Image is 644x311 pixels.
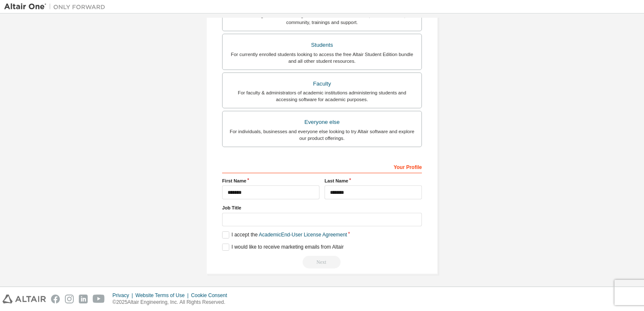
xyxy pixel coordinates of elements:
[79,295,88,303] img: linkedin.svg
[222,256,422,268] div: Read and acccept EULA to continue
[65,295,74,303] img: instagram.svg
[259,232,347,238] a: Academic End-User License Agreement
[135,292,191,299] div: Website Terms of Use
[228,39,416,51] div: Students
[3,295,46,303] img: altair_logo.svg
[325,177,422,184] label: Last Name
[228,51,416,64] div: For currently enrolled students looking to access the free Altair Student Edition bundle and all ...
[222,231,347,239] label: I accept the
[93,295,105,303] img: youtube.svg
[222,160,422,173] div: Your Profile
[51,295,60,303] img: facebook.svg
[222,244,343,251] label: I would like to receive marketing emails from Altair
[191,292,232,299] div: Cookie Consent
[4,3,110,11] img: Altair One
[228,12,416,26] div: For existing customers looking to access software downloads, HPC resources, community, trainings ...
[228,78,416,90] div: Faculty
[228,89,416,103] div: For faculty & administrators of academic institutions administering students and accessing softwa...
[228,116,416,128] div: Everyone else
[222,177,319,184] label: First Name
[222,204,422,211] label: Job Title
[113,299,232,306] p: © 2025 Altair Engineering, Inc. All Rights Reserved.
[228,128,416,142] div: For individuals, businesses and everyone else looking to try Altair software and explore our prod...
[113,292,135,299] div: Privacy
